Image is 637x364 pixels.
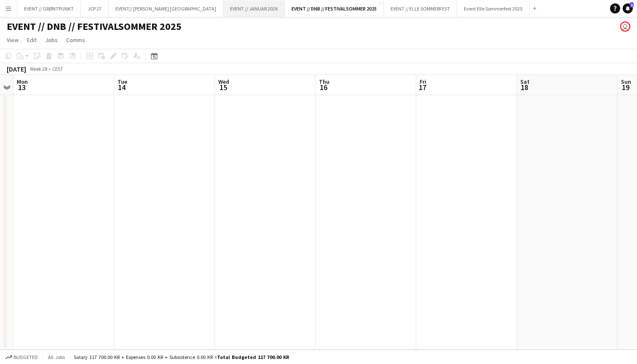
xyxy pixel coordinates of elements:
[46,354,67,360] span: All jobs
[621,78,631,85] span: Sun
[27,36,37,44] span: Edit
[17,0,81,17] button: EVENT // GRØNTPUNKT
[45,36,58,44] span: Jobs
[109,0,223,17] button: EVENT// [PERSON_NAME] [GEOGRAPHIC_DATA]
[3,35,22,45] a: View
[24,35,40,45] a: Edit
[217,82,229,92] span: 15
[420,78,426,85] span: Fri
[630,2,634,8] span: 1
[7,36,19,44] span: View
[52,66,63,72] div: CEST
[319,78,329,85] span: Thu
[7,65,26,73] div: [DATE]
[457,0,530,17] button: Event Elle Sommerfest 2025
[223,0,285,17] button: EVENT // JANUAR 2026
[42,35,61,45] a: Jobs
[620,21,630,32] app-user-avatar: Daniel Andersen
[217,354,289,360] span: Total Budgeted 117 700.00 KR
[16,82,28,92] span: 13
[620,82,631,92] span: 19
[7,20,182,33] h1: EVENT // DNB // FESTIVALSOMMER 2025
[63,35,88,45] a: Comms
[418,82,426,92] span: 17
[118,78,127,85] span: Tue
[116,82,127,92] span: 14
[81,0,109,17] button: JCP 27
[4,353,39,362] button: Budgeted
[218,78,229,85] span: Wed
[384,0,457,17] button: EVENT // ELLE SOMMERFEST
[623,3,633,13] a: 1
[520,78,530,85] span: Sat
[74,354,289,360] div: Salary 117 700.00 KR + Expenses 0.00 KR + Subsistence 0.00 KR =
[17,78,28,85] span: Mon
[285,0,384,17] button: EVENT // DNB // FESTIVALSOMMER 2025
[318,82,329,92] span: 16
[66,36,85,44] span: Comms
[13,354,38,360] span: Budgeted
[28,66,49,72] span: Week 28
[519,82,530,92] span: 18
